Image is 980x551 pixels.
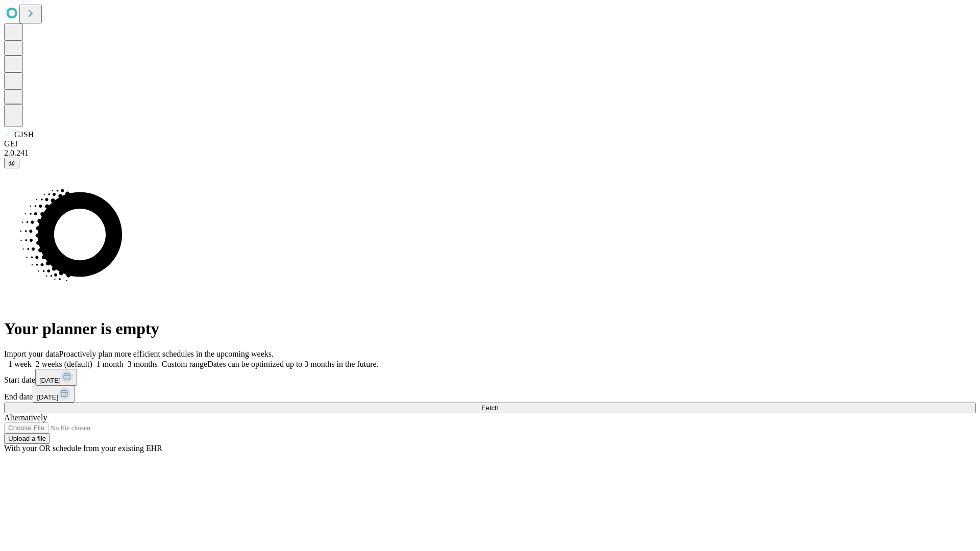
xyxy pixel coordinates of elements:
button: @ [4,158,19,168]
span: With your OR schedule from your existing EHR [4,444,162,453]
button: Fetch [4,403,976,413]
span: 1 month [96,360,124,368]
div: GEI [4,139,976,148]
span: 1 week [8,360,32,368]
div: 2.0.241 [4,148,976,158]
span: @ [8,159,15,167]
span: Custom range [162,360,207,368]
span: Dates can be optimized up to 3 months in the future. [207,360,378,368]
div: End date [4,386,976,403]
button: [DATE] [33,386,75,403]
button: [DATE] [35,369,77,386]
button: Upload a file [4,433,50,444]
span: Import your data [4,349,59,358]
span: Proactively plan more efficient schedules in the upcoming weeks. [59,349,274,358]
span: [DATE] [37,393,58,401]
span: Alternatively [4,413,47,422]
h1: Your planner is empty [4,319,976,338]
div: Start date [4,369,976,386]
span: [DATE] [39,377,61,384]
span: Fetch [481,404,498,412]
span: 2 weeks (default) [36,360,92,368]
span: GJSH [14,130,34,139]
span: 3 months [128,360,158,368]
